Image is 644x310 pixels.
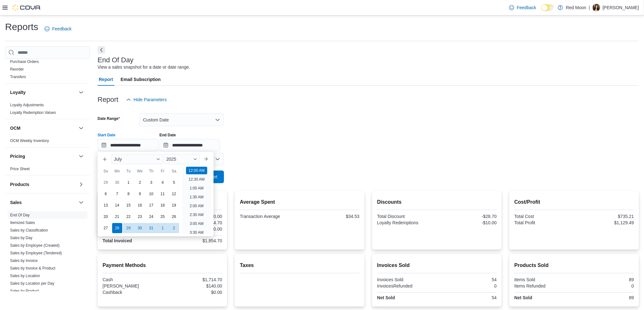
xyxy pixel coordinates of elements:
[169,166,179,176] div: Sa
[10,181,76,188] button: Products
[98,133,116,138] label: Start Date
[187,211,206,219] li: 2:30 AM
[10,228,48,232] a: Sales by Classification
[112,189,122,199] div: day-7
[10,102,44,108] span: Loyalty Adjustments
[10,199,22,206] h3: Sales
[135,177,145,188] div: day-2
[10,125,76,131] button: OCM
[103,283,161,288] div: [PERSON_NAME]
[135,212,145,222] div: day-23
[101,212,111,222] div: day-20
[77,152,85,160] button: Pricing
[240,214,298,219] div: Transaction Average
[377,295,395,300] strong: Net Sold
[10,258,38,263] span: Sales by Invoice
[575,277,634,282] div: 89
[169,177,179,188] div: day-5
[169,189,179,199] div: day-12
[98,139,158,152] input: Press the down key to enter a popover containing a calendar. Press the escape key to close the po...
[603,4,639,11] p: [PERSON_NAME]
[169,212,179,222] div: day-26
[514,220,573,225] div: Total Profit
[514,295,532,300] strong: Net Sold
[10,59,39,64] a: Purchase Orders
[158,200,168,210] div: day-18
[10,266,55,270] a: Sales by Invoice & Product
[77,89,85,96] button: Loyalty
[123,177,134,188] div: day-1
[514,262,634,269] h2: Products Sold
[158,177,168,188] div: day-4
[98,116,120,121] label: Date Range
[135,166,145,176] div: We
[507,1,539,14] a: Feedback
[159,133,176,138] label: End Date
[101,166,111,176] div: Su
[10,167,30,171] a: Price Sheet
[103,262,222,269] h2: Payment Methods
[301,214,359,219] div: $34.53
[99,73,113,86] span: Report
[98,46,105,54] button: Next
[377,198,497,206] h2: Discounts
[240,198,359,206] h2: Average Spent
[101,177,111,188] div: day-29
[10,235,33,240] span: Sales by Day
[77,124,85,132] button: OCM
[201,154,211,164] button: Next month
[10,251,62,256] span: Sales by Employee (Tendered)
[100,154,110,164] button: Previous Month
[158,189,168,199] div: day-11
[146,189,156,199] div: day-10
[182,167,211,234] ul: Time
[10,228,48,233] span: Sales by Classification
[164,154,200,164] div: Button. Open the year selector. 2025 is currently selected.
[10,75,26,79] a: Transfers
[5,165,90,175] div: Pricing
[593,4,600,11] div: Ester Papazyan
[240,262,359,269] h2: Taxes
[10,236,33,240] a: Sales by Day
[114,157,122,162] span: July
[169,200,179,210] div: day-19
[10,266,55,271] span: Sales by Invoice & Product
[5,101,90,119] div: Loyalty
[575,220,634,225] div: $1,129.49
[186,167,207,174] li: 12:00 AM
[377,220,436,225] div: Loyalty Redemptions
[575,295,634,300] div: 89
[146,177,156,188] div: day-3
[112,223,122,233] div: day-28
[438,214,497,219] div: -$28.70
[164,238,222,243] div: $1,854.70
[10,110,56,115] a: Loyalty Redemption Values
[123,166,134,176] div: Tu
[98,56,134,64] h3: End Of Day
[514,214,573,219] div: Total Cost
[10,220,35,225] span: Itemized Sales
[169,223,179,233] div: day-2
[377,277,436,282] div: Invoices Sold
[146,223,156,233] div: day-31
[164,277,222,282] div: $1,714.70
[112,200,122,210] div: day-14
[146,166,156,176] div: Th
[101,200,111,210] div: day-13
[101,223,111,233] div: day-27
[77,199,85,206] button: Sales
[10,199,76,206] button: Sales
[111,154,163,164] div: Button. Open the month selector. July is currently selected.
[159,139,220,152] input: Press the down key to open a popover containing a calendar.
[103,277,161,282] div: Cash
[10,213,30,217] a: End Of Day
[438,295,497,300] div: 54
[77,181,85,188] button: Products
[100,177,180,234] div: July, 2025
[566,4,587,11] p: Red Moon
[101,189,111,199] div: day-6
[10,258,38,263] a: Sales by Invoice
[5,137,90,147] div: OCM
[164,283,222,288] div: $140.00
